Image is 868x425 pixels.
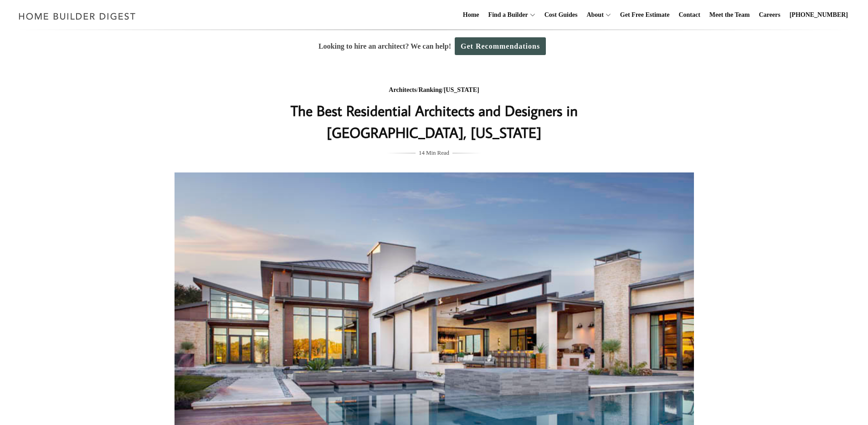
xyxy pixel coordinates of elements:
a: Contact [675,0,704,30]
a: Home [459,0,483,30]
a: Find a Builder [485,0,528,30]
div: / / [252,85,616,96]
a: Careers [755,0,784,30]
a: Get Recommendations [455,37,546,55]
a: Architects [389,86,416,93]
a: About [583,0,603,30]
a: [US_STATE] [444,86,479,93]
h1: The Best Residential Architects and Designers in [GEOGRAPHIC_DATA], [US_STATE] [252,100,616,143]
a: Ranking [418,86,442,93]
a: Meet the Team [706,0,754,30]
a: [PHONE_NUMBER] [786,0,852,30]
span: 14 Min Read [419,148,449,158]
img: Home Builder Digest [15,7,140,25]
a: Cost Guides [541,0,581,30]
a: Get Free Estimate [616,0,673,30]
